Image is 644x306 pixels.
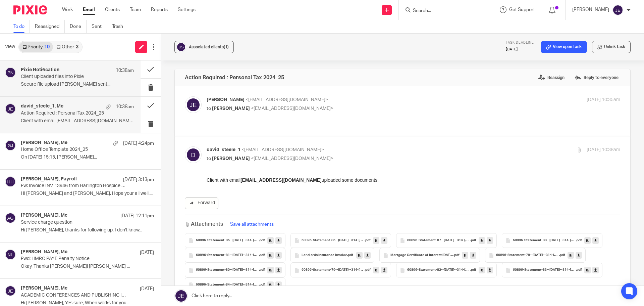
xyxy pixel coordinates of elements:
[21,286,67,291] h4: [PERSON_NAME], Me
[151,6,168,13] a: Reports
[185,96,202,113] img: svg%3E
[140,249,154,256] p: [DATE]
[347,253,353,257] span: .pdf
[21,293,127,298] p: ACADEMIC CONFERENCES AND PUBLISHING INTERNATIONAL LTD - Inform Direct Set Up
[185,263,285,277] button: 60896-Statement-80--[DATE]--314-[GEOGRAPHIC_DATA].pdf
[259,268,265,272] span: .pdf
[365,238,371,243] span: .pdf
[105,6,120,13] a: Clients
[407,268,470,272] span: 60896-Statement-82--[DATE]--314-[GEOGRAPHIC_DATA]
[506,47,534,52] p: [DATE]
[5,249,16,260] img: svg%3E
[21,213,67,218] h4: [PERSON_NAME], Me
[207,147,240,152] span: david_steele_1
[62,6,73,13] a: Work
[396,233,497,248] button: 60896-Statement-87--[DATE]--314-[GEOGRAPHIC_DATA].pdf
[290,263,391,277] button: 60896-Statement-79--[DATE]--314-[GEOGRAPHIC_DATA] (1).pdf
[207,156,211,161] span: to
[412,8,473,14] input: Search
[573,73,620,83] label: Reply to everyone
[506,41,534,44] span: Task deadline
[470,238,476,243] span: .pdf
[470,268,476,272] span: .pdf
[13,5,47,14] img: Pixie
[140,286,154,292] p: [DATE]
[207,97,245,102] span: [PERSON_NAME]
[185,74,284,81] h4: Action Required : Personal Tax 2024_25
[302,268,365,272] span: 60896-Statement-79--[DATE]--314-[GEOGRAPHIC_DATA] (1)
[21,155,154,160] p: On [DATE] 15:15, [PERSON_NAME]...
[537,73,566,83] label: Reassign
[185,146,202,163] img: svg%3E
[241,147,324,152] span: <[EMAIL_ADDRESS][DOMAIN_NAME]>
[5,103,16,114] img: svg%3E
[509,7,535,12] span: Get Support
[21,147,127,152] p: Home Office Template 2024_25
[396,263,497,277] button: 60896-Statement-82--[DATE]--314-[GEOGRAPHIC_DATA].pdf
[116,103,134,110] p: 10:38am
[21,82,134,87] p: Secure file upload [PERSON_NAME] sent...
[513,268,576,272] span: 60896-Statement-83--[DATE]--314-[GEOGRAPHIC_DATA]
[259,238,265,243] span: .pdf
[572,6,609,13] p: [PERSON_NAME]
[21,118,134,124] p: Client with email [EMAIL_ADDRESS][DOMAIN_NAME]...
[176,42,186,52] img: svg%3E
[5,140,16,151] img: svg%3E
[5,176,16,187] img: svg%3E
[112,20,128,33] a: Trash
[212,156,250,161] span: [PERSON_NAME]
[587,146,620,154] p: [DATE] 10:38am
[21,227,154,233] p: Hi [PERSON_NAME], thanks for following up. I don't know...
[576,268,582,272] span: .pdf
[53,42,82,52] a: Other3
[21,191,154,196] p: Hi [PERSON_NAME] and [PERSON_NAME], Hope your all well,...
[502,233,602,248] button: 60896-Statement-88--[DATE]--314-[GEOGRAPHIC_DATA].pdf
[212,106,250,111] span: [PERSON_NAME]
[541,41,587,53] a: View open task
[123,176,154,183] p: [DATE] 3:13pm
[130,6,141,13] a: Team
[5,286,16,296] img: svg%3E
[196,253,259,257] span: 60896-Statement-81--[DATE]--314-[GEOGRAPHIC_DATA]
[76,45,78,49] div: 3
[21,249,67,255] h4: [PERSON_NAME], Me
[251,106,333,111] span: <[EMAIL_ADDRESS][DOMAIN_NAME]>
[502,263,602,277] button: 60896-Statement-83--[DATE]--314-[GEOGRAPHIC_DATA].pdf
[259,283,265,287] span: .pdf
[207,106,211,111] span: to
[592,41,631,53] button: Unlink task
[496,253,559,257] span: 60896-Statement-78--[DATE]--314-[GEOGRAPHIC_DATA] (1)
[19,42,53,52] a: Priority10
[21,183,127,189] p: Fw: Invoice INV-13946 from Harlington Hospice Association Ltd for [PERSON_NAME]
[513,238,576,243] span: 60896-Statement-88--[DATE]--314-[GEOGRAPHIC_DATA]
[185,248,285,263] button: 60896-Statement-81--[DATE]--314-[GEOGRAPHIC_DATA].pdf
[21,111,111,116] p: Action Required : Personal Tax 2024_25
[174,41,234,53] button: Associated clients(1)
[21,220,127,225] p: Service charge question
[35,20,65,33] a: Reassigned
[70,20,87,33] a: Done
[13,20,30,33] a: To do
[120,213,154,219] p: [DATE] 12:11pm
[21,103,63,109] h4: david_steele_1, Me
[259,253,265,257] span: .pdf
[44,45,50,49] div: 10
[196,268,259,272] span: 60896-Statement-80--[DATE]--314-[GEOGRAPHIC_DATA]
[21,67,59,73] h4: Pixie Notification
[21,176,77,182] h4: [PERSON_NAME], Payroll
[185,197,218,209] a: Forward
[5,213,16,223] img: svg%3E
[21,300,154,306] p: Hi [PERSON_NAME], Yes sure, When works for you...
[290,248,374,263] button: Landlords Insurance invoice.pdf
[5,43,15,50] span: View
[21,264,154,269] p: Okay, Thanks [PERSON_NAME]! [PERSON_NAME] ...
[290,233,391,248] button: 60896-Statement-86--[DATE]--314-[GEOGRAPHIC_DATA].pdf
[379,248,480,263] button: Mortgage Certificate of Interest [DATE]-[DATE].pdf
[251,156,333,161] span: <[EMAIL_ADDRESS][DOMAIN_NAME]>
[246,97,328,102] span: <[EMAIL_ADDRESS][DOMAIN_NAME]>
[390,253,453,257] span: Mortgage Certificate of Interest [DATE]-[DATE]
[185,277,285,292] button: 60896-Statement-84--[DATE]--314-[GEOGRAPHIC_DATA].pdf
[224,45,229,49] span: (1)
[92,20,107,33] a: Sent
[189,45,229,49] span: Associated clients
